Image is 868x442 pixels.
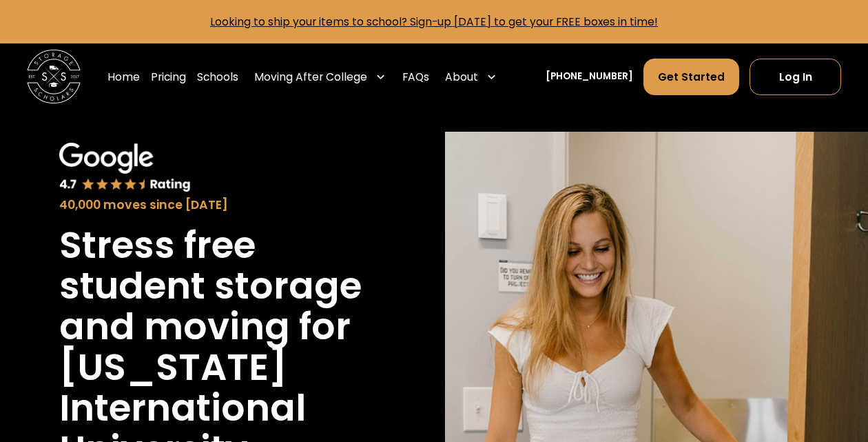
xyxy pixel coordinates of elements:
[27,50,81,103] img: Storage Scholars main logo
[59,225,364,347] h1: Stress free student storage and moving for
[151,58,186,96] a: Pricing
[546,70,633,84] a: [PHONE_NUMBER]
[107,58,140,96] a: Home
[59,196,364,214] div: 40,000 moves since [DATE]
[643,59,738,95] a: Get Started
[750,59,841,95] a: Log In
[402,58,429,96] a: FAQs
[59,143,191,193] img: Google 4.7 star rating
[445,69,478,85] div: About
[440,58,502,96] div: About
[254,69,367,85] div: Moving After College
[197,58,238,96] a: Schools
[249,58,391,96] div: Moving After College
[210,14,658,29] a: Looking to ship your items to school? Sign-up [DATE] to get your FREE boxes in time!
